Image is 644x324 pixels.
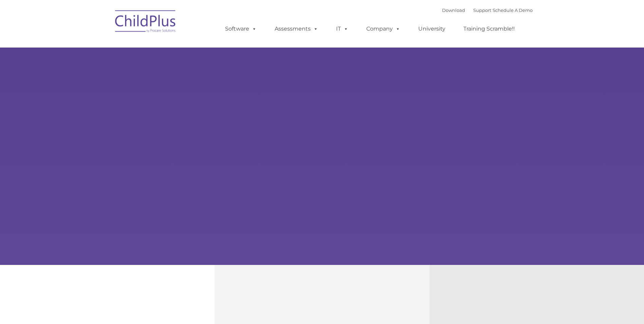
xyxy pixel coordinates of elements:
a: Schedule A Demo [493,7,533,13]
img: ChildPlus by Procare Solutions [112,5,180,39]
a: Support [473,7,491,13]
a: Software [218,22,263,36]
font: | [442,7,533,13]
a: Company [360,22,407,36]
a: IT [329,22,355,36]
a: Assessments [268,22,325,36]
a: Training Scramble!! [457,22,521,36]
a: Download [442,7,465,13]
a: University [411,22,452,36]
